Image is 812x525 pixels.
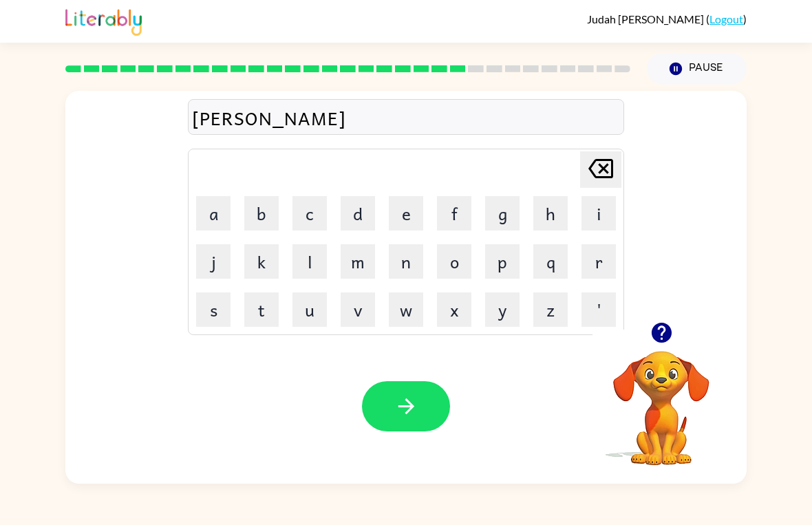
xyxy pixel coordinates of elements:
[196,244,231,279] button: j
[437,196,471,231] button: f
[709,12,743,25] a: Logout
[244,292,279,327] button: t
[192,103,620,132] div: [PERSON_NAME]
[485,196,520,231] button: g
[587,12,706,25] span: Judah [PERSON_NAME]
[341,292,375,327] button: v
[65,6,142,36] img: Literably
[341,244,375,279] button: m
[581,196,616,231] button: i
[592,330,730,467] video: Your browser must support playing .mp4 files to use Literably. Please try using another browser.
[437,244,471,279] button: o
[196,292,231,327] button: s
[341,196,375,231] button: d
[244,196,279,231] button: b
[292,244,327,279] button: l
[437,292,471,327] button: x
[587,12,747,25] div: ( )
[581,244,616,279] button: r
[389,244,423,279] button: n
[533,292,568,327] button: z
[533,244,568,279] button: q
[533,196,568,231] button: h
[485,244,520,279] button: p
[389,196,423,231] button: e
[581,292,616,327] button: '
[244,244,279,279] button: k
[647,53,747,85] button: Pause
[196,196,231,231] button: a
[292,196,327,231] button: c
[389,292,423,327] button: w
[292,292,327,327] button: u
[485,292,520,327] button: y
